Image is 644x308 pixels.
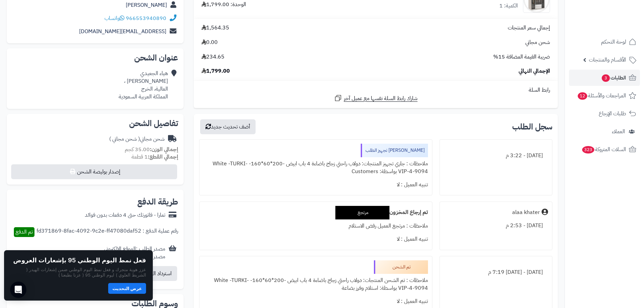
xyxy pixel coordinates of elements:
[125,145,178,153] small: 35.00 كجم
[601,37,626,47] span: لوحة التحكم
[13,257,146,264] h2: فعل نمط اليوم الوطني 95 بإشعارات العروض
[581,145,626,154] span: السلات المتروكة
[150,145,178,153] strong: إجمالي الوزن:
[132,153,178,161] small: 1 قطعة
[344,95,418,102] span: شارك رابط السلة نفسها مع عميل آخر
[204,233,428,246] div: تنبيه العميل : لا
[512,123,552,131] h3: سجل الطلب
[577,91,626,100] span: المراجعات والأسئلة
[589,55,626,65] span: الأقسام والمنتجات
[12,119,178,127] h2: تفاصيل الشحن
[201,39,218,46] span: 0.00
[16,228,33,236] span: تم الدفع
[569,88,640,104] a: المراجعات والأسئلة12
[10,282,26,298] div: Open Intercom Messenger
[196,86,555,94] div: رابط السلة
[444,266,548,279] div: [DATE] - [DATE] 7:19 م
[374,260,428,274] div: تم الشحن
[201,1,246,8] div: الوحدة: 1,799.00
[139,266,177,281] button: استرداد المبلغ
[201,67,230,75] span: 1,799.00
[204,219,428,233] div: ملاحظات : مرتجع العميل رفض الاستلام
[569,141,640,158] a: السلات المتروكة323
[334,94,418,102] a: شارك رابط السلة نفسها مع عميل آخر
[37,227,178,237] div: رقم عملية الدفع : fd371869-8fac-4092-9c2e-ff47080daf52
[12,54,178,62] h2: عنوان الشحن
[104,245,165,261] div: مصدر الطلب :الموقع الإلكتروني
[525,39,550,46] span: شحن مجاني
[126,14,166,22] a: 966553940890
[499,2,518,10] div: الكمية: 1
[599,109,626,118] span: طلبات الإرجاع
[444,219,548,232] div: [DATE] - 2:53 م
[204,157,428,178] div: ملاحظات : جاري تجهيز المنتجات: دولاب راحتي زجاج باضاءة 4 باب ابيض -200*60*160- White -TURKI-VIP-4...
[109,135,140,143] span: ( شحن مجاني )
[569,123,640,140] a: العملاء
[493,53,550,61] span: ضريبة القيمة المضافة 15%
[512,209,540,216] div: alaa khater
[389,208,428,216] b: تم إرجاع المخزون
[119,70,168,100] div: هياء الجعيدي [PERSON_NAME] ، العالية، الخرج المملكة العربية السعودية
[335,206,389,219] div: مرتجع
[204,178,428,191] div: تنبيه العميل : لا
[444,149,548,162] div: [DATE] - 3:22 م
[508,24,550,32] span: إجمالي سعر المنتجات
[602,74,610,82] span: 3
[201,53,224,61] span: 234.65
[104,14,124,22] a: واتساب
[12,300,178,308] h2: وسوم الطلبات
[200,119,256,134] button: أضف تحديث جديد
[148,153,178,161] strong: إجمالي القطع:
[519,67,550,75] span: الإجمالي النهائي
[204,274,428,295] div: ملاحظات : تم الشحن المنتجات: دولاب راحتي زجاج باضاءة 4 باب ابيض -200*60*160- White -TURKI-VIP-4-9...
[612,127,625,136] span: العملاء
[578,92,587,100] span: 12
[137,198,178,206] h2: طريقة الدفع
[361,144,428,157] div: [PERSON_NAME] تجهيز الطلب
[79,27,166,35] a: [EMAIL_ADDRESS][DOMAIN_NAME]
[569,105,640,122] a: طلبات الإرجاع
[569,70,640,86] a: الطلبات3
[569,34,640,50] a: لوحة التحكم
[85,211,165,219] div: تمارا - فاتورتك حتى 4 دفعات بدون فوائد
[582,146,594,153] span: 323
[601,73,626,82] span: الطلبات
[126,1,167,9] a: [PERSON_NAME]
[204,295,428,308] div: تنبيه العميل : لا
[11,267,146,278] p: عزز هوية متجرك و فعل نمط اليوم الوطني ضمن إشعارات الهيدر ( الشريط العلوي ) ليوم الوطني 95 ( عزنا ...
[201,24,229,32] span: 1,564.35
[108,283,146,294] button: عرض التحديث
[109,135,165,143] div: شحن مجاني
[11,164,177,179] button: إصدار بوليصة الشحن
